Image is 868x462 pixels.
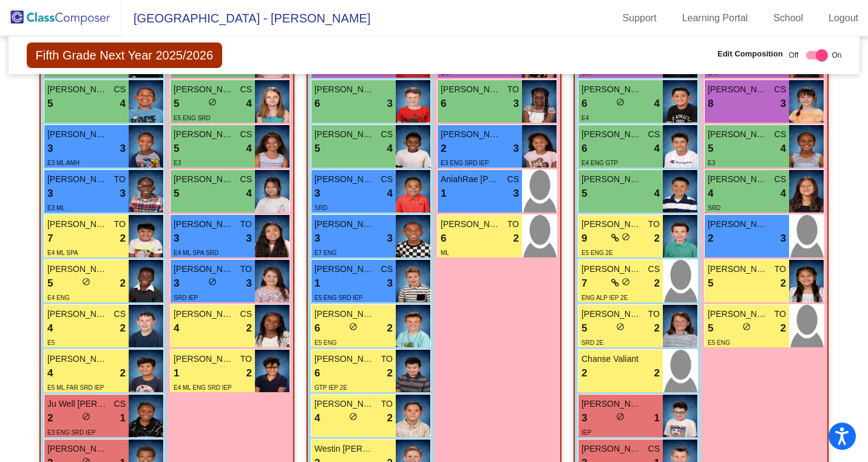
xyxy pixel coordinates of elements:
[47,218,108,231] span: [PERSON_NAME]
[387,231,393,246] span: 3
[47,263,108,276] span: [PERSON_NAME]
[314,173,375,186] span: [PERSON_NAME]
[174,384,232,391] span: E4 ML ENG SRD IEP
[507,218,519,231] span: TO
[654,410,660,426] span: 1
[781,321,786,336] span: 2
[781,96,786,112] span: 3
[120,96,126,112] span: 4
[781,186,786,202] span: 4
[514,96,519,112] span: 3
[47,365,53,381] span: 4
[708,263,768,276] span: [PERSON_NAME]
[174,308,234,321] span: [PERSON_NAME]
[27,42,222,68] span: Fifth Grade Next Year 2025/2026
[174,294,198,301] span: SRD IEP
[47,250,78,256] span: E4 ML SPA
[654,365,660,381] span: 2
[174,160,181,166] span: E3
[120,141,126,157] span: 3
[387,365,393,381] span: 2
[47,398,108,410] span: Ju Well [PERSON_NAME]
[246,186,252,202] span: 4
[654,231,660,246] span: 2
[654,276,660,291] span: 2
[381,398,393,410] span: TO
[246,96,252,112] span: 4
[314,353,375,365] span: [PERSON_NAME]
[314,186,320,202] span: 3
[708,96,713,112] span: 8
[654,186,660,202] span: 4
[648,263,660,276] span: CS
[174,218,234,231] span: [PERSON_NAME]
[314,339,337,346] span: E5 ENG
[708,173,768,186] span: [PERSON_NAME]
[47,205,65,211] span: E3 ML
[616,98,625,106] span: do_not_disturb_alt
[314,398,375,410] span: [PERSON_NAME]
[174,321,179,336] span: 4
[581,276,587,291] span: 7
[622,277,630,286] span: do_not_disturb_alt
[781,141,786,157] span: 4
[441,160,489,166] span: E3 ENG SRD IEP
[387,186,393,202] span: 4
[120,186,126,202] span: 3
[648,443,660,455] span: CS
[208,277,217,286] span: do_not_disturb_alt
[349,322,358,331] span: do_not_disturb_alt
[114,398,126,410] span: CS
[314,250,337,256] span: E7 ENG
[114,83,126,96] span: CS
[314,294,362,301] span: E5 ENG SRD IEP
[507,173,519,186] span: CS
[581,218,642,231] span: [PERSON_NAME]
[654,96,660,112] span: 4
[314,263,375,276] span: [PERSON_NAME]
[174,263,234,276] span: [PERSON_NAME]
[581,398,642,410] span: [PERSON_NAME]
[120,365,126,381] span: 2
[708,308,768,321] span: [PERSON_NAME] Trojan
[174,173,234,186] span: [PERSON_NAME]
[514,141,519,157] span: 3
[174,115,211,121] span: E5 ENG SRD
[581,186,587,202] span: 5
[47,141,53,157] span: 3
[742,322,751,331] span: do_not_disturb_alt
[240,353,252,365] span: TO
[622,233,630,241] span: do_not_disturb_alt
[246,231,252,246] span: 3
[120,321,126,336] span: 2
[441,231,446,246] span: 6
[775,308,786,321] span: TO
[708,128,768,141] span: [PERSON_NAME]
[717,48,783,60] span: Edit Composition
[174,365,179,381] span: 1
[47,384,104,391] span: E5 ML FAR SRD IEP
[381,173,393,186] span: CS
[240,263,252,276] span: TO
[673,8,758,28] a: Learning Portal
[47,353,108,365] span: [PERSON_NAME]
[581,443,642,455] span: [PERSON_NAME]
[441,186,446,202] span: 1
[381,128,393,141] span: CS
[708,205,721,211] span: SRD
[441,96,446,112] span: 6
[387,276,393,291] span: 3
[174,276,179,291] span: 3
[581,429,591,436] span: IEP
[240,83,252,96] span: CS
[240,128,252,141] span: CS
[708,339,730,346] span: E5 ENG
[47,443,108,455] span: [PERSON_NAME]
[174,141,179,157] span: 5
[246,141,252,157] span: 4
[240,218,252,231] span: TO
[514,231,519,246] span: 2
[581,339,603,346] span: SRD 2E
[581,308,642,321] span: [PERSON_NAME]
[387,410,393,426] span: 2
